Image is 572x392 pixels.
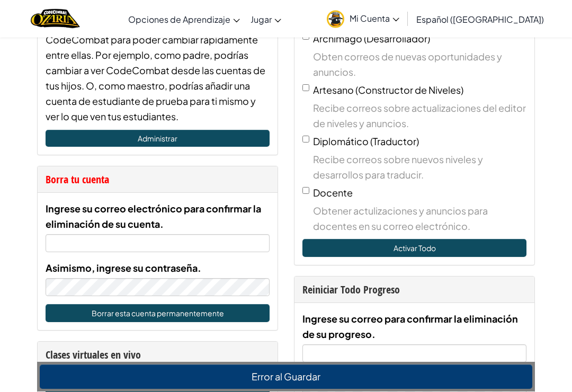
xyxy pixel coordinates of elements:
[416,14,544,25] span: Español ([GEOGRAPHIC_DATA])
[350,13,399,24] span: Mi Cuenta
[302,311,526,342] label: Ingrese su correo para confirmar la eliminación de su progreso.
[313,49,526,80] span: Obten correos de nuevas oportunidades y anuncios.
[313,203,526,234] span: Obtener actulizaciones y anuncios para docentes en su correo electrónico.
[46,201,270,232] label: Ingrese su correo electrónico para confirmar la eliminación de su cuenta.
[313,152,526,183] span: Recibe correos sobre nuevos niveles y desarrollos para traducir.
[46,17,270,124] div: Añade conexiones entre diferentes cuentas de CodeCombat para poder cambiar rápidamente entre ella...
[364,33,430,45] span: (Desarrollador)
[355,84,463,96] span: (Constructor de Niveles)
[313,84,354,96] span: Artesano
[313,187,353,199] span: Docente
[327,11,344,28] img: avatar
[251,14,272,25] span: Jugar
[302,239,526,257] button: Activar Todo
[313,101,526,131] span: Recibe correos sobre actualizaciones del editor de niveles y anuncios.
[123,5,245,33] a: Opciones de Aprendizaje
[31,8,80,30] a: Ozaria by CodeCombat logo
[411,5,549,33] a: Español ([GEOGRAPHIC_DATA])
[31,8,80,30] img: Home
[46,261,201,276] label: Asimismo, ingrese su contraseña.
[46,172,270,188] div: Borra tu cuenta
[370,136,419,148] span: (Traductor)
[313,33,362,45] span: Archimago
[128,14,230,25] span: Opciones de Aprendizaje
[313,136,369,148] span: Diplomático
[321,2,405,35] a: Mi Cuenta
[302,282,526,298] div: Reiniciar Todo Progreso
[245,5,287,33] a: Jugar
[40,365,532,389] button: Error al Guardar
[46,130,270,147] a: Administrar
[46,348,270,363] div: Clases virtuales en vivo
[46,305,270,323] button: Borrar esta cuenta permanentemente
